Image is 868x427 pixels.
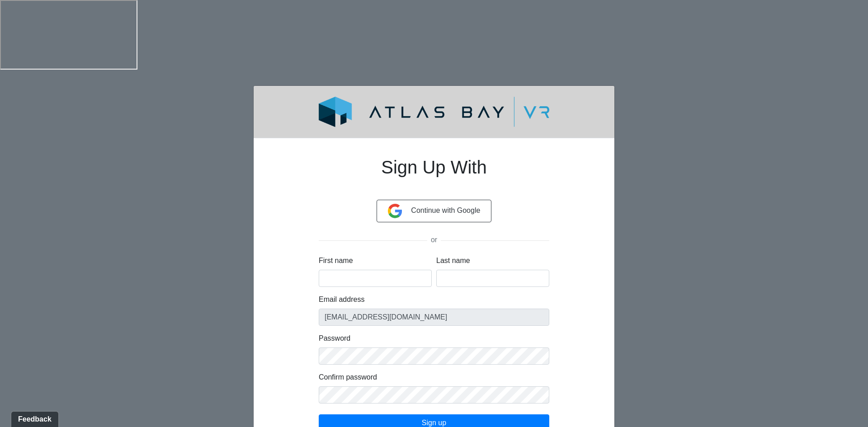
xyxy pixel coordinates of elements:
[319,372,377,383] label: Confirm password
[319,255,353,266] label: First name
[319,145,549,200] h1: Sign Up With
[319,294,364,305] label: Email address
[7,409,60,427] iframe: Ybug feedback widget
[427,236,441,244] span: or
[319,333,350,344] label: Password
[377,200,492,222] button: Continue with Google
[436,255,470,266] label: Last name
[411,206,480,214] span: Continue with Google
[297,97,571,127] img: logo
